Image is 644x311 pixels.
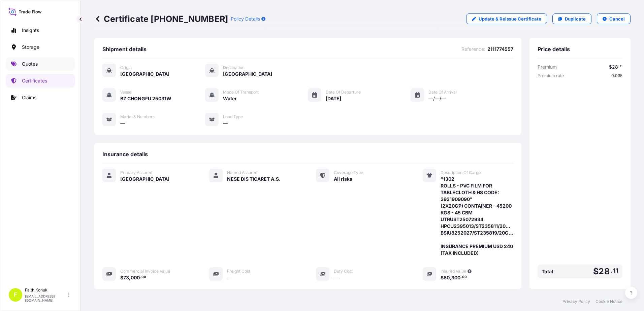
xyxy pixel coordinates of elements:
[223,114,243,119] span: Load Type
[227,274,232,281] span: —
[141,276,146,278] span: 00
[102,46,147,53] span: Shipment details
[334,176,352,182] span: All risks
[611,73,622,78] span: 0.035
[120,170,152,175] span: Primary Assured
[129,275,131,280] span: ,
[609,15,625,22] p: Cancel
[227,170,257,175] span: Named Assured
[120,269,170,274] span: Commercial Invoice Value
[326,95,341,102] span: [DATE]
[94,13,228,24] p: Certificate [PHONE_NUMBER]
[597,13,631,24] button: Cancel
[120,71,169,77] span: [GEOGRAPHIC_DATA]
[562,299,590,304] a: Privacy Policy
[223,95,237,102] span: Water
[223,71,272,77] span: [GEOGRAPHIC_DATA]
[231,15,260,22] p: Policy Details
[451,275,460,280] span: 300
[538,46,570,53] span: Price details
[6,91,75,104] a: Claims
[6,57,75,71] a: Quotes
[22,27,39,34] p: Insights
[441,170,481,175] span: Description Of Cargo
[444,275,450,280] span: 80
[227,176,281,182] span: NESE DIS TICARET A.S.
[552,13,591,24] a: Duplicate
[466,13,547,24] a: Update & Reissue Certificate
[223,65,245,70] span: Destination
[223,90,259,95] span: Mode of Transport
[6,74,75,88] a: Certificates
[334,269,353,274] span: Duty Cost
[593,267,599,276] span: $
[22,77,47,84] p: Certificates
[334,170,363,175] span: Coverage Type
[565,15,586,22] p: Duplicate
[618,65,619,68] span: .
[479,15,541,22] p: Update & Reissue Certificate
[120,95,171,102] span: BZ CHONGFU 25031W
[6,40,75,54] a: Storage
[102,151,148,158] span: Insurance details
[538,73,564,78] span: Premium rate
[542,268,553,275] span: Total
[120,176,169,182] span: [GEOGRAPHIC_DATA]
[22,94,36,101] p: Claims
[25,287,67,293] p: Faith Konuk
[450,275,451,280] span: ,
[428,95,446,102] span: —/—/—
[441,269,466,274] span: Insured Value
[613,269,618,273] span: 11
[326,90,361,95] span: Date of Departure
[595,299,622,304] a: Cookie Notice
[22,44,39,50] p: Storage
[441,275,444,280] span: $
[25,294,67,302] p: [EMAIL_ADDRESS][DOMAIN_NAME]
[6,24,75,37] a: Insights
[22,61,38,67] p: Quotes
[461,46,485,53] span: Reference :
[120,120,125,127] span: —
[223,120,228,127] span: —
[441,176,513,256] span: "1302 ROLLS - PVC FILM FOR TABLECLOTH & HS CODE: 3921909090" (2X20GP) CONTAINER - 45200 KGS - 45 ...
[610,269,612,273] span: .
[620,65,622,68] span: 11
[120,65,132,70] span: Origin
[461,276,462,278] span: .
[428,90,457,95] span: Date of Arrival
[14,291,18,298] span: F
[120,90,132,95] span: Vessel
[227,269,250,274] span: Freight Cost
[462,276,467,278] span: 00
[612,65,618,69] span: 28
[334,274,339,281] span: —
[538,64,557,70] span: Premium
[120,114,155,119] span: Marks & Numbers
[120,275,123,280] span: $
[140,276,141,278] span: .
[599,267,609,276] span: 28
[609,65,612,69] span: $
[487,46,513,53] span: 2111774557
[123,275,129,280] span: 73
[131,275,140,280] span: 000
